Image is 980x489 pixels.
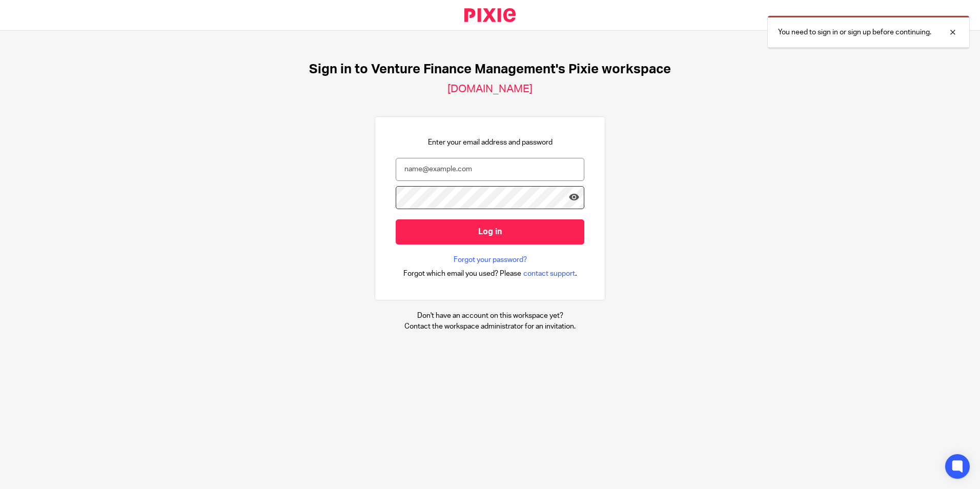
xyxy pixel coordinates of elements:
[396,158,584,181] input: name@example.com
[404,311,576,321] p: Don't have an account on this workspace yet?
[403,268,577,279] div: .
[523,269,575,279] span: contact support
[404,321,576,332] p: Contact the workspace administrator for an invitation.
[447,83,533,96] h2: [DOMAIN_NAME]
[309,62,671,77] h1: Sign in to Venture Finance Management's Pixie workspace
[454,255,527,265] a: Forgot your password?
[403,269,521,279] span: Forgot which email you used? Please
[778,27,931,37] p: You need to sign in or sign up before continuing.
[428,137,553,148] p: Enter your email address and password
[396,219,584,244] input: Log in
